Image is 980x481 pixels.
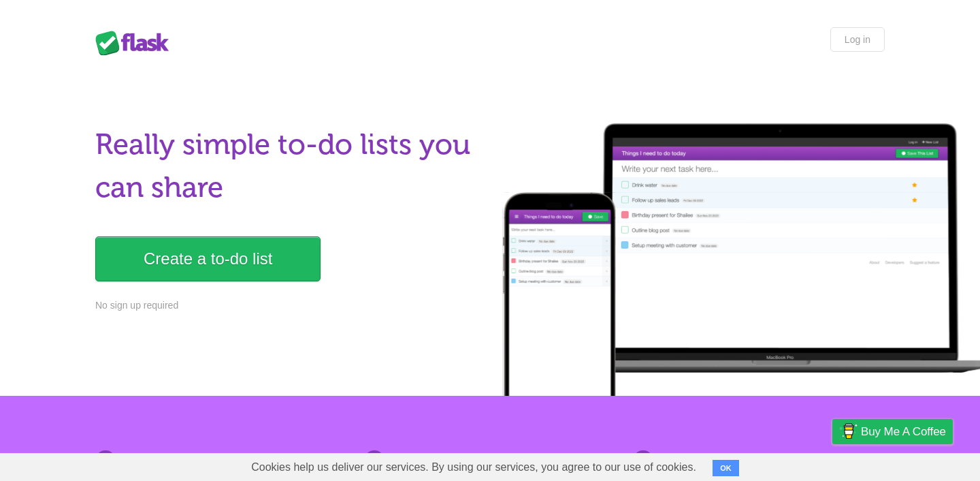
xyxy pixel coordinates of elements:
[832,419,953,444] a: Buy me a coffee
[861,420,946,444] span: Buy me a coffee
[95,31,177,55] div: Flask Lists
[95,236,321,281] a: Create a to-do list
[238,454,710,481] span: Cookies help us deliver our services. By using our services, you agree to our use of cookies.
[713,460,739,476] button: OK
[633,450,885,469] h2: Access from any device.
[95,123,482,209] h1: Really simple to-do lists you can share
[364,450,616,469] h2: Share lists with ease.
[95,450,347,469] h2: No sign up. Nothing to install.
[95,298,482,313] p: No sign up required
[830,27,885,52] a: Log in
[839,420,857,443] img: Buy me a coffee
